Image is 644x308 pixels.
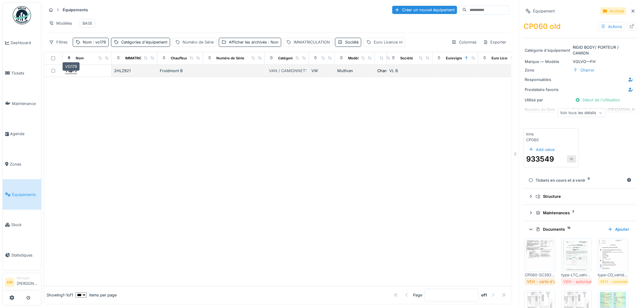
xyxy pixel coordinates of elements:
div: Colonnes [449,38,479,47]
div: Chauffeur principal [171,56,202,61]
div: Charroi [377,68,391,74]
a: Tickets [3,58,41,89]
div: Exporter [481,38,509,47]
a: Agenda [3,119,41,149]
div: VEH - autorisation [564,279,598,285]
div: Eurovignette valide jusque [446,56,491,61]
div: Modèles [46,19,75,28]
div: VEH - carte d'assurance [527,279,573,285]
div: kms CP060 [527,131,546,143]
div: Ajouter [606,225,632,233]
div: BASE [82,20,93,26]
div: 933549 [527,154,554,165]
a: Équipements [3,179,41,210]
div: Filtres [46,38,70,47]
div: Page [413,292,422,298]
strong: Équipements [60,7,90,13]
span: Équipements [12,192,39,198]
span: Tickets [11,70,39,76]
div: items per page [75,292,117,298]
span: Dashboard [11,40,39,46]
span: Stock [11,222,39,228]
summary: Documents15Ajouter [526,224,634,235]
div: VEH - commande [600,279,633,285]
div: Euro Licence nr [492,56,518,61]
summary: Tickets en cours et à venir0 [526,175,634,186]
div: Modèle [348,56,361,61]
div: Documents [536,226,603,232]
div: Catégories d'équipement [278,56,320,61]
div: IMMATRICULATION [294,39,330,45]
div: Numéro de Série [216,56,244,61]
div: Nom [76,56,84,61]
summary: Maintenances3 [526,207,634,219]
div: Société [400,56,413,61]
div: Zone [525,67,571,73]
div: Structure [536,194,629,199]
div: type-CD_vehid-CP060_rmref-29619_label-79_date-20230322120312.pdf [598,272,628,278]
img: Badge_color-CXgf-gQk.svg [13,6,31,24]
a: AM Manager[PERSON_NAME] [5,276,39,290]
span: Maintenance [12,101,39,107]
div: Début de l'utilisation [573,96,623,104]
img: ur02je9rxe5o5ki3rvu9xp46i3b6 [600,240,627,271]
div: Archivé [610,8,624,14]
div: Tickets en cours et à venir [529,177,625,183]
div: VOLVO — FH [525,59,635,65]
div: 2HLZ921 [114,68,155,74]
div: Numéro de Série [183,39,214,45]
div: VW [311,68,332,74]
div: Maintenances [536,210,629,216]
img: 3s8mimg5n9ytrdlexafsntv9ecrn [563,240,590,271]
div: Multivan [337,68,372,74]
a: Zones [3,149,41,180]
div: Utilisé par [525,97,571,103]
a: Stock [3,210,41,240]
a: Dashboard [3,28,41,58]
div: Add value [527,145,557,154]
div: Actions [598,22,625,31]
summary: Structure [526,191,634,202]
div: VAN / CAMIONNETTE [269,68,310,74]
div: Showing 1 - 1 of 1 [47,292,73,298]
div: CP060 old [524,21,637,32]
div: Prestataire favoris [525,87,571,93]
a: Maintenance [3,88,41,119]
div: type-LTC_vehid-CP060_rmref-33588_label-68_date-20241001152915.pdf [562,272,592,278]
div: Catégorie d'équipement [525,47,571,53]
div: Froidmont B [160,68,201,74]
span: Agenda [10,131,39,137]
div: IMMATRICULATION [125,56,157,61]
div: Nom [83,39,106,45]
div: Euro Licence nr [374,39,403,45]
span: Zones [10,161,39,167]
strong: of 1 [481,292,487,298]
li: AM [5,278,14,287]
img: 28h8tx1be3iubu9m50un1rm99hrl [527,240,554,271]
span: : Non [267,40,278,44]
div: Afficher les archivés [229,39,278,45]
li: [PERSON_NAME] [17,276,39,289]
div: Manager [17,276,39,280]
a: Statistiques [3,240,41,271]
span: Statistiques [11,252,39,258]
div: CP060-SC392EX.pdf [525,272,555,278]
div: Créer un nouvel équipement [392,6,457,14]
span: : vo179 [92,40,106,44]
div: Équipement [533,8,555,14]
div: VO179 [62,62,80,71]
div: Catégories d'équipement [121,39,167,45]
div: Marque — Modèle [525,59,571,65]
div: Charroi [581,67,594,73]
div: Voir tous les détails [558,108,605,117]
div: VL B [389,68,430,74]
div: RIGID BODY/ PORTEUR / CAMION [525,44,635,56]
div: Société [345,39,359,45]
div: Responsables [525,77,571,82]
